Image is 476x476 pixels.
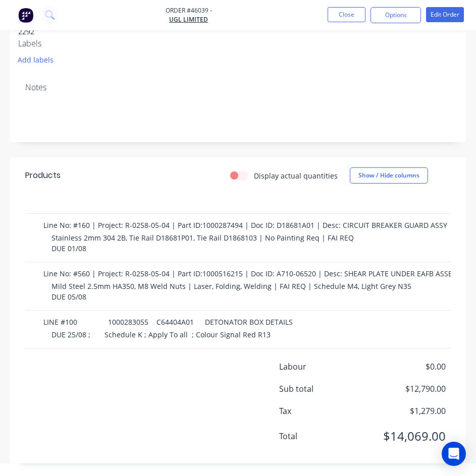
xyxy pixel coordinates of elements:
span: Sub total [279,383,370,395]
button: Edit Order [426,7,464,22]
button: Close [328,7,365,22]
button: Add labels [13,53,59,67]
span: Line No: #160 | Project: R-0258-05-04 | Part ID:1000287494 | Doc ID: D18681A01 | Desc: CIRCUIT BR... [43,220,447,230]
span: LINE #100 1000283055 C64404A01 DETONATOR BOX DETAILS [43,317,293,327]
span: $14,069.00 [370,427,446,445]
span: Labour [279,361,370,373]
span: $0.00 [370,361,446,373]
span: $12,790.00 [370,383,446,395]
span: DUE 25/08 ; Schedule K ; Apply To all ; Colour Signal Red R13 [51,330,271,339]
span: $1,279.00 [370,405,446,417]
div: Notes [25,83,451,92]
button: Options [371,7,421,23]
div: Products [25,169,61,182]
a: UGL LIMITED [166,15,212,24]
div: Open Intercom Messenger [442,442,466,466]
img: Factory [18,8,33,23]
div: Labels [18,39,238,48]
span: Total [279,430,370,442]
span: Tax [279,405,370,417]
span: Order #46039 - [166,6,212,15]
span: Mild Steel 2.5mm HA350, M8 Weld Nuts | Laser, Folding, Welding | FAI REQ | Schedule M4, Light Gre... [51,281,411,302]
button: Show / Hide columns [350,167,428,184]
span: Stainless 2mm 304 2B, Tie Rail D18681P01, Tie Rail D1868103 | No Painting Req | FAI REQ DUE 01/08 [51,233,354,253]
label: Display actual quantities [254,170,338,181]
